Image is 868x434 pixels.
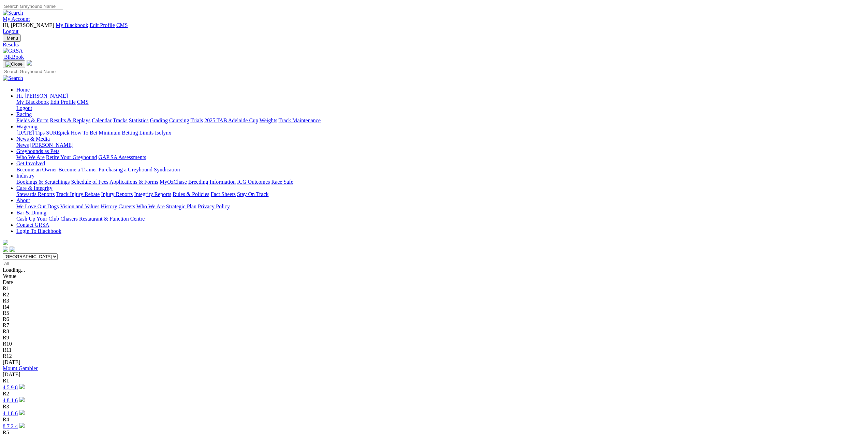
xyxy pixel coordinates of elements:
[3,397,18,403] a: 4 8 1 6
[3,423,18,429] a: 8 7 2 4
[3,267,25,273] span: Loading...
[19,384,25,389] img: play-circle.svg
[3,54,24,60] a: BlkBook
[16,130,45,136] a: [DATE] Tips
[16,216,865,222] div: Bar & Dining
[3,273,865,279] div: Venue
[3,75,23,81] img: Search
[3,247,8,252] img: facebook.svg
[16,210,46,215] a: Bar & Dining
[16,191,55,197] a: Stewards Reports
[16,93,69,99] a: Hi, [PERSON_NAME]
[60,216,145,222] a: Chasers Restaurant & Function Centre
[173,191,209,197] a: Rules & Policies
[16,142,29,148] a: News
[3,48,23,54] img: GRSA
[71,130,98,136] a: How To Bet
[16,99,49,105] a: My Blackbook
[113,117,128,123] a: Tracks
[3,404,865,410] div: R3
[134,191,171,197] a: Integrity Reports
[16,197,30,203] a: About
[3,384,18,390] a: 4 5 9 8
[3,22,54,28] span: Hi, [PERSON_NAME]
[16,216,59,222] a: Cash Up Your Club
[3,16,30,22] a: My Account
[3,292,865,298] div: R2
[30,142,73,148] a: [PERSON_NAME]
[3,341,865,347] div: R10
[237,179,270,185] a: ICG Outcomes
[3,285,865,292] div: R1
[4,54,24,60] span: BlkBook
[129,117,149,123] a: Statistics
[27,60,32,66] img: logo-grsa-white.png
[19,397,25,402] img: play-circle.svg
[3,365,38,371] a: Mount Gambier
[101,204,117,209] a: History
[3,353,865,359] div: R12
[16,87,30,93] a: Home
[77,99,89,105] a: CMS
[16,228,61,234] a: Login To Blackbook
[16,93,68,99] span: Hi, [PERSON_NAME]
[169,117,189,123] a: Coursing
[271,179,293,185] a: Race Safe
[3,240,8,245] img: logo-grsa-white.png
[16,167,57,172] a: Become an Owner
[16,191,865,197] div: Care & Integrity
[3,42,865,48] a: Results
[16,154,865,160] div: Greyhounds as Pets
[50,99,76,105] a: Edit Profile
[211,191,236,197] a: Fact Sheets
[3,359,865,365] div: [DATE]
[5,61,23,67] img: Close
[16,111,32,117] a: Racing
[16,204,865,210] div: About
[150,117,168,123] a: Grading
[16,204,59,209] a: We Love Our Dogs
[99,167,152,172] a: Purchasing a Greyhound
[16,130,865,136] div: Wagering
[16,173,34,179] a: Industry
[60,204,99,209] a: Vision and Values
[155,130,171,136] a: Isolynx
[16,167,865,173] div: Get Involved
[3,417,865,423] div: R4
[16,136,50,142] a: News & Media
[260,117,277,123] a: Weights
[3,372,865,378] div: [DATE]
[16,142,865,148] div: News & Media
[190,117,203,123] a: Trials
[3,304,865,310] div: R4
[3,328,865,335] div: R8
[3,298,865,304] div: R3
[3,68,63,75] input: Search
[109,179,158,185] a: Applications & Forms
[10,247,15,252] img: twitter.svg
[46,154,97,160] a: Retire Your Greyhound
[19,410,25,415] img: play-circle.svg
[3,22,865,34] div: My Account
[160,179,187,185] a: MyOzChase
[99,130,153,136] a: Minimum Betting Limits
[3,335,865,341] div: R9
[16,99,865,111] div: Hi, [PERSON_NAME]
[16,160,45,166] a: Get Involved
[3,310,865,316] div: R5
[16,148,59,154] a: Greyhounds as Pets
[56,191,100,197] a: Track Injury Rebate
[99,154,146,160] a: GAP SA Assessments
[204,117,258,123] a: 2025 TAB Adelaide Cup
[90,22,115,28] a: Edit Profile
[154,167,180,172] a: Syndication
[279,117,321,123] a: Track Maintenance
[3,347,865,353] div: R11
[237,191,268,197] a: Stay On Track
[3,316,865,322] div: R6
[19,423,25,428] img: play-circle.svg
[3,378,865,384] div: R1
[101,191,133,197] a: Injury Reports
[16,105,32,111] a: Logout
